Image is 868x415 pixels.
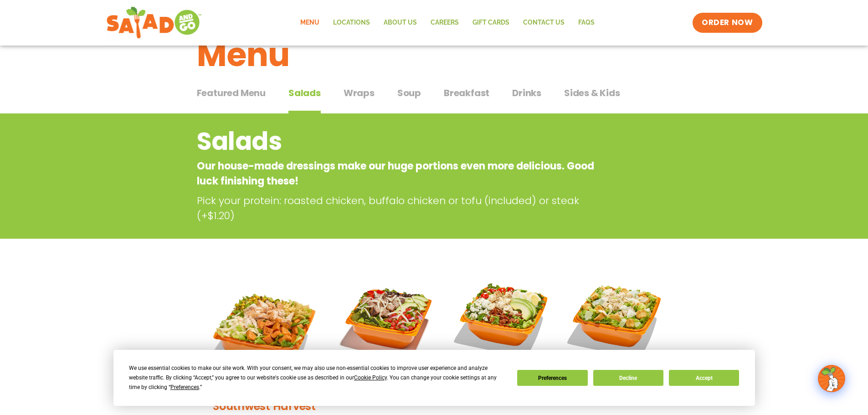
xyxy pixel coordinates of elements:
[197,30,672,79] h1: Menu
[571,12,601,33] a: FAQs
[424,12,466,33] a: Careers
[564,86,620,100] span: Sides & Kids
[344,86,375,100] span: Wraps
[565,270,664,369] img: Product photo for Caesar Salad
[512,86,541,100] span: Drinks
[204,270,325,391] img: Product photo for Southwest Harvest Salad
[170,384,199,390] span: Preferences
[452,270,551,369] img: Product photo for Cobb Salad
[516,12,571,33] a: Contact Us
[288,86,321,100] span: Salads
[593,370,663,386] button: Decline
[106,5,202,41] img: new-SAG-logo-768×292
[702,17,753,28] span: ORDER NOW
[466,12,516,33] a: GIFT CARDS
[354,374,387,381] span: Cookie Policy
[113,350,755,406] div: Cookie Consent Prompt
[197,83,672,114] div: Tabbed content
[377,12,424,33] a: About Us
[293,12,326,33] a: Menu
[669,370,739,386] button: Accept
[197,123,598,160] h2: Salads
[197,193,602,223] p: Pick your protein: roasted chicken, buffalo chicken or tofu (included) or steak (+$1.20)
[444,86,489,100] span: Breakfast
[339,270,438,369] img: Product photo for Fajita Salad
[517,370,587,386] button: Preferences
[129,364,506,392] div: We use essential cookies to make our site work. With your consent, we may also use non-essential ...
[293,12,601,33] nav: Menu
[693,13,762,33] a: ORDER NOW
[197,159,598,189] p: Our house-made dressings make our huge portions even more delicious. Good luck finishing these!
[819,366,844,391] img: wpChatIcon
[397,86,421,100] span: Soup
[326,12,377,33] a: Locations
[197,86,266,100] span: Featured Menu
